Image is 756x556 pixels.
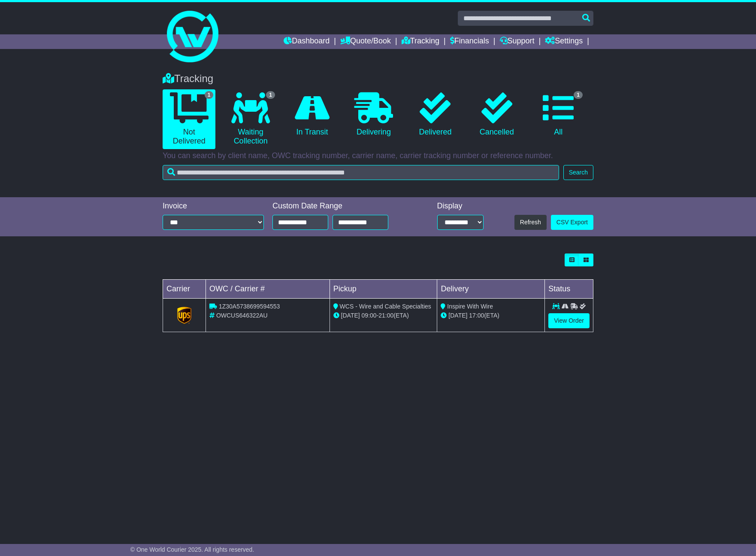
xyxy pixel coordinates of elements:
a: Quote/Book [340,34,391,49]
td: Delivery [437,280,545,299]
a: Dashboard [284,34,330,49]
a: View Order [548,313,590,328]
div: Custom Date Range [272,202,410,211]
span: 1 [266,91,275,99]
span: Inspire With Wire [447,303,493,310]
span: OWCUS646322AU [216,312,268,319]
a: Financials [450,34,489,49]
div: Tracking [158,73,598,85]
span: 21:00 [378,312,393,319]
a: 1 All [532,89,585,140]
td: Status [545,280,593,299]
div: (ETA) [441,311,541,320]
span: [DATE] [341,312,360,319]
div: Display [437,202,484,211]
a: Support [500,34,535,49]
span: 17:00 [469,312,484,319]
a: Delivering [347,89,400,140]
p: You can search by client name, OWC tracking number, carrier name, carrier tracking number or refe... [163,151,593,161]
span: WCS - Wire and Cable Specialties [340,303,431,310]
a: Tracking [402,34,439,49]
span: © One World Courier 2025. All rights reserved. [130,546,254,553]
span: 1 [574,91,583,99]
a: CSV Export [551,215,593,230]
a: 1 Not Delivered [163,89,215,149]
img: GetCarrierServiceLogo [177,307,192,324]
a: Cancelled [470,89,523,140]
div: Invoice [163,202,264,211]
a: Delivered [409,89,462,140]
a: In Transit [286,89,339,140]
a: 1 Waiting Collection [224,89,277,149]
button: Search [563,165,593,180]
span: 1Z30A5738699594553 [219,303,280,310]
td: OWC / Carrier # [206,280,330,299]
div: - (ETA) [333,311,434,320]
span: 1 [205,91,214,99]
button: Refresh [514,215,547,230]
td: Pickup [330,280,437,299]
td: Carrier [163,280,206,299]
a: Settings [545,34,583,49]
span: 09:00 [362,312,377,319]
span: [DATE] [448,312,467,319]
